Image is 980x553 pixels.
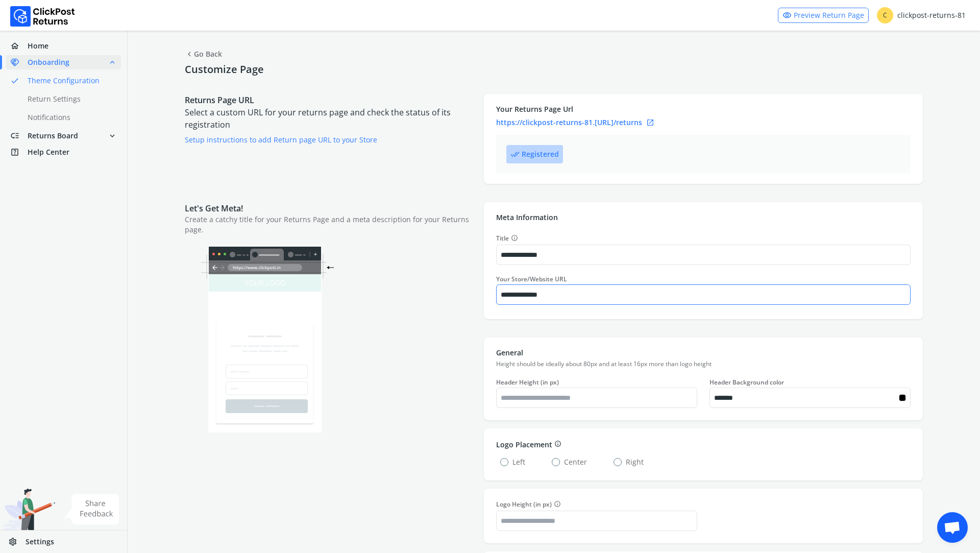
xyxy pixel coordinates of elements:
[185,47,222,61] span: Go Back
[552,499,561,510] button: Logo Height (in px)
[496,104,911,114] p: Your Returns Page Url
[782,8,792,22] span: visibility
[26,537,54,547] span: Settings
[709,378,911,387] label: Header Background color
[108,129,117,143] span: expand_more
[6,39,121,53] a: homeHome
[496,212,911,223] p: Meta Information
[614,457,644,467] label: Right
[185,94,474,184] div: Select a custom URL for your returns page and check the status of its registration
[511,233,518,243] span: info
[28,41,48,51] span: Home
[10,145,28,159] span: help_center
[510,147,520,161] span: done_all
[506,145,563,163] button: done_allRegistered
[500,457,525,467] label: Left
[552,457,587,467] label: Center
[6,110,133,125] a: Notifications
[10,6,75,27] img: Logo
[28,131,78,141] span: Returns Board
[6,145,121,159] a: help_centerHelp Center
[877,7,966,23] div: clickpost-returns-81
[28,147,69,157] span: Help Center
[509,233,518,244] button: Title
[877,7,893,23] span: C
[6,74,133,88] a: doneTheme Configuration
[10,74,19,88] span: done
[6,92,133,106] a: Return Settings
[646,116,654,129] span: open_in_new
[496,499,697,510] label: Logo Height (in px)
[185,63,923,76] h4: Customize Page
[28,57,69,67] span: Onboarding
[496,439,911,450] div: Logo Placement
[496,233,911,244] label: Title
[10,129,28,143] span: low_priority
[108,55,117,69] span: expand_less
[64,494,119,524] img: share feedback
[185,135,377,145] a: Setup instructions to add Return page URL to your Store
[554,439,561,449] span: info
[552,439,561,450] button: info
[10,55,28,69] span: handshake
[185,202,474,214] p: Let's Get Meta!
[185,94,474,106] p: Returns Page URL
[185,47,194,61] span: chevron_left
[496,360,911,368] p: Height should be ideally about 80px and at least 16px more than logo height
[185,214,474,235] p: Create a catchy title for your Returns Page and a meta description for your Returns page.
[496,378,697,387] label: Header Height (in px)
[496,116,911,129] a: https://clickpost-returns-81.[URL]/returnsopen_in_new
[496,275,911,283] label: Your Store/Website URL
[10,39,28,53] span: home
[554,499,561,509] span: info
[778,8,869,23] a: visibilityPreview Return Page
[496,348,911,358] p: General
[8,535,26,549] span: settings
[937,512,968,543] div: Open chat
